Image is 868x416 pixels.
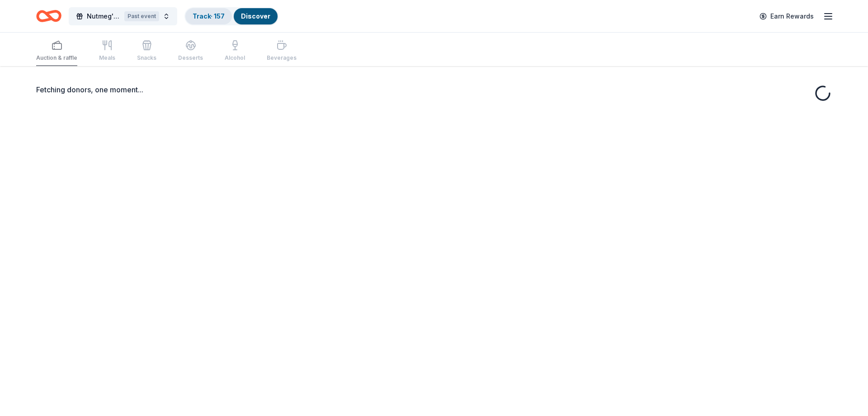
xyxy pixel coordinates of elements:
[69,7,177,25] button: Nutmeg's Lucky 13 Anniversary EventPast event
[124,11,159,21] div: Past event
[193,12,225,20] a: Track· 157
[87,11,121,22] span: Nutmeg's Lucky 13 Anniversary Event
[36,5,61,27] a: Home
[36,84,832,95] div: Fetching donors, one moment...
[754,8,819,24] a: Earn Rewards
[241,12,270,20] a: Discover
[184,7,278,25] button: Track· 157Discover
